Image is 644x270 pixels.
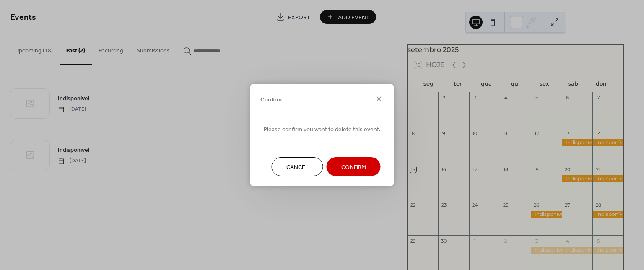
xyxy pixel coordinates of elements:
[286,163,309,172] span: Cancel
[264,125,381,134] span: Please confirm you want to delete this event.
[272,157,323,176] button: Cancel
[341,163,366,172] span: Confirm
[260,95,282,104] span: Confirm
[327,157,381,176] button: Confirm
